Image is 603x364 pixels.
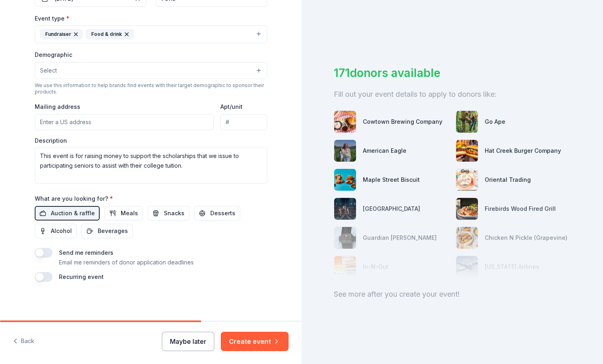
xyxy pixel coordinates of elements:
[35,62,267,79] button: Select
[363,146,406,156] div: American Eagle
[485,146,561,156] div: Hat Creek Burger Company
[35,206,100,220] button: Auction & raffle
[334,88,571,101] div: Fill out your event details to apply to donors like:
[363,175,420,185] div: Maple Street Biscuit
[35,195,113,203] label: What are you looking for?
[334,64,571,81] div: 171 donors available
[105,206,143,220] button: Meals
[334,111,356,133] img: photo for Cowtown Brewing Company
[40,66,57,75] span: Select
[456,169,478,191] img: photo for Oriental Trading
[485,175,531,185] div: Oriental Trading
[35,148,267,184] textarea: This event is for raising money to support the scholarships that we issue to participating senior...
[40,29,83,40] div: Fundraiser
[210,208,235,218] span: Desserts
[35,51,72,59] label: Demographic
[456,111,478,133] img: photo for Go Ape
[13,333,34,350] button: Back
[334,288,571,301] div: See more after you create your event!
[121,208,138,218] span: Meals
[35,82,267,95] div: We use this information to help brands find events with their target demographic to sponsor their...
[86,29,134,40] div: Food & drink
[334,140,356,162] img: photo for American Eagle
[456,140,478,162] img: photo for Hat Creek Burger Company
[194,206,240,220] button: Desserts
[363,117,442,127] div: Cowtown Brewing Company
[35,103,80,111] label: Mailing address
[221,332,289,351] button: Create event
[35,15,69,23] label: Event type
[220,114,267,130] input: #
[148,206,189,220] button: Snacks
[51,226,72,236] span: Alcohol
[334,169,356,191] img: photo for Maple Street Biscuit
[98,226,128,236] span: Beverages
[220,103,243,111] label: Apt/unit
[35,114,214,130] input: Enter a US address
[35,224,77,238] button: Alcohol
[164,208,184,218] span: Snacks
[162,332,214,351] button: Maybe later
[59,258,194,267] p: Email me reminders of donor application deadlines
[59,249,113,256] label: Send me reminders
[35,137,67,145] label: Description
[82,224,133,238] button: Beverages
[485,117,505,127] div: Go Ape
[35,25,267,43] button: FundraiserFood & drink
[59,273,104,280] label: Recurring event
[51,208,95,218] span: Auction & raffle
